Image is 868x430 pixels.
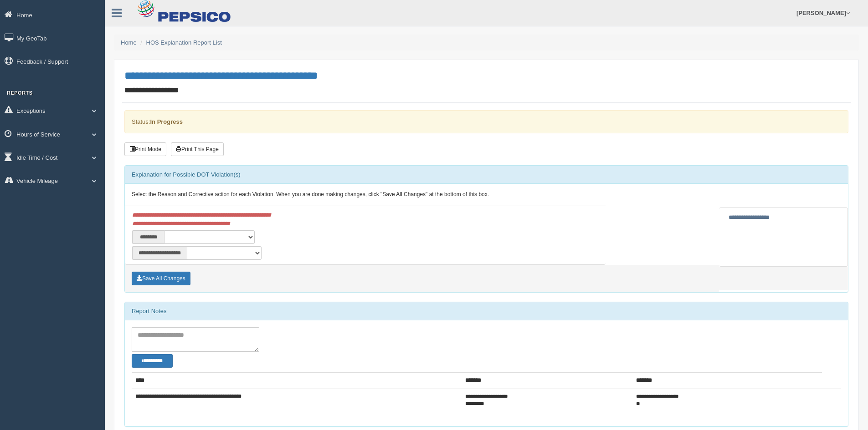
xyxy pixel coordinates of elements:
div: Select the Reason and Corrective action for each Violation. When you are done making changes, cli... [125,184,848,206]
button: Save [132,272,190,285]
div: Status: [124,110,848,133]
div: Report Notes [125,302,848,320]
div: Explanation for Possible DOT Violation(s) [125,166,848,184]
strong: In Progress [150,118,183,125]
button: Print Mode [124,142,166,156]
a: HOS Explanation Report List [146,39,222,46]
button: Change Filter Options [132,354,173,368]
a: Home [121,39,137,46]
button: Print This Page [171,142,224,156]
